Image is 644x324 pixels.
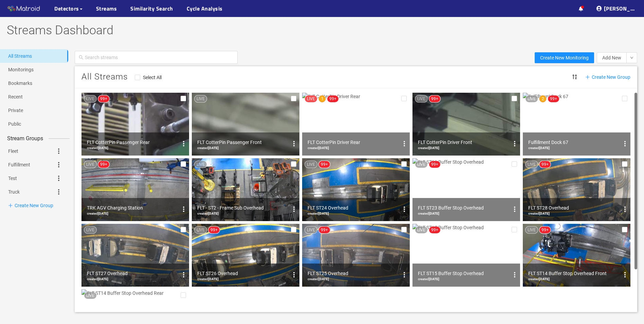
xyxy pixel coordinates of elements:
img: FLT ST14 Buffer Stop Overhead Front [523,224,630,287]
span: LIVE [86,228,94,232]
a: Recent [8,94,23,100]
button: options [178,204,189,215]
a: Similarity Search [130,4,173,13]
span: created [87,212,108,215]
button: options [620,204,630,215]
b: [DATE] [318,212,329,215]
b: [DATE] [208,146,219,150]
div: FLT - ST2 - Frame Sub Overhead [197,204,289,212]
a: Bookmarks [8,80,32,86]
a: All Streams [8,53,32,59]
span: LIVE [197,228,205,232]
img: FLT ST26 Overhead [192,224,299,287]
button: Create New Monitoring [535,52,594,63]
img: FLT ST27 Overhead [81,224,189,287]
span: 99+ [431,96,438,101]
button: options [509,269,520,280]
img: Fulfillment Dock 67 [523,93,630,156]
div: FLT ST27 Overhead [87,269,178,277]
span: LIVE [307,96,315,101]
span: LIVE [417,228,425,232]
b: [DATE] [98,277,108,281]
div: FLT ST28 Overhead [528,204,620,212]
div: FLT CotterPin Driver Front [418,138,509,146]
a: Streams [96,4,117,13]
span: down [630,56,633,60]
b: [DATE] [539,212,550,215]
span: 99+ [541,228,549,232]
b: [DATE] [98,212,108,215]
b: [DATE] [429,146,439,150]
img: TRK AGV Charging Station [81,158,189,221]
span: LIVE [417,96,425,101]
div: TRK AGV Charging Station [87,204,178,212]
button: options [509,138,520,149]
span: 99+ [100,162,107,167]
span: Select All [140,75,164,80]
a: Truck [8,185,20,199]
span: search [79,55,84,60]
span: LIVE [307,162,315,167]
a: Private [8,108,23,113]
span: plus [8,203,13,208]
span: Create New Group [585,73,630,81]
button: options [289,269,299,280]
button: options [399,204,410,215]
button: options [620,269,630,280]
button: options [399,269,410,280]
b: [DATE] [98,146,108,150]
img: FLT ST25 Overhead [302,224,410,287]
b: [DATE] [429,277,439,281]
button: options [509,204,520,215]
span: created [87,277,108,281]
img: FLT - ST2 - Frame Sub Overhead [192,158,299,221]
img: FLT ST23 Buffer Stop Overhead [412,158,520,221]
button: options [178,138,189,149]
span: Create New Monitoring [540,54,589,61]
span: LIVE [197,162,205,167]
div: FLT CotterPin Driver Rear [308,138,399,146]
input: Search streams [85,53,234,62]
b: [DATE] [318,146,329,150]
span: created [197,212,219,215]
button: down [626,52,637,63]
div: FLT ST23 Buffer Stop Overhead [418,204,509,212]
button: options [289,138,299,149]
button: options [620,138,630,149]
span: Detectors [54,4,79,13]
a: Public [8,121,21,127]
span: created [308,277,329,281]
span: 99+ [321,228,328,232]
span: created [418,212,439,215]
a: Fulfillment [8,158,30,172]
b: [DATE] [429,212,439,215]
span: created [308,212,329,215]
span: created [197,146,219,150]
span: LIVE [528,162,536,167]
img: FLT ST15 Buffer Stop Overhead [412,224,520,287]
b: [DATE] [208,212,219,215]
span: created [418,146,439,150]
span: LIVE [528,96,536,101]
div: FLT ST15 Buffer Stop Overhead [418,269,509,277]
button: options [289,204,299,215]
a: Cycle Analysis [187,4,223,13]
span: created [418,277,439,281]
span: created [87,146,108,150]
b: [DATE] [539,277,550,281]
b: [DATE] [539,146,550,150]
b: [DATE] [318,277,329,281]
span: LIVE [86,96,94,101]
span: 99+ [100,96,107,101]
button: Add New [597,52,627,63]
span: LIVE [417,162,425,167]
span: LIVE [86,293,94,298]
span: 99+ [210,228,218,232]
img: FLT ST28 Overhead [523,158,630,221]
span: 99+ [431,162,438,167]
img: Matroid logo [7,4,41,14]
span: Add New [602,54,621,61]
img: FLT ST24 Overhead [302,158,410,221]
span: created [528,277,550,281]
div: Fulfillment Dock 67 [528,138,620,146]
